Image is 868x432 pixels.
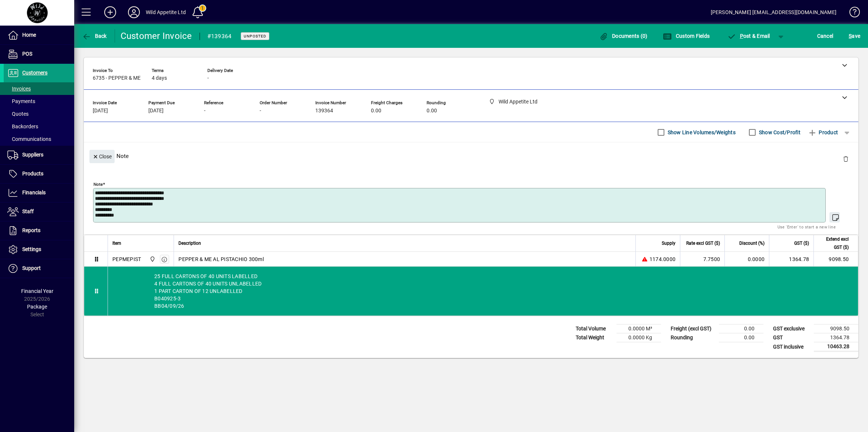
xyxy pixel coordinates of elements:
[89,150,115,163] button: Close
[7,111,29,117] span: Quotes
[4,240,74,259] a: Settings
[260,108,261,114] span: -
[178,255,264,263] span: PEPPER & ME AL PISTACHIO 300ml
[427,108,437,114] span: 0.00
[4,165,74,183] a: Products
[88,153,116,159] app-page-header-button: Close
[84,142,858,169] div: Note
[22,208,34,214] span: Staff
[4,259,74,278] a: Support
[794,239,809,247] span: GST ($)
[711,6,836,18] div: [PERSON_NAME] [EMAIL_ADDRESS][DOMAIN_NAME]
[244,34,266,39] span: Unposted
[814,333,858,342] td: 1364.78
[4,95,74,108] a: Payments
[815,29,835,43] button: Cancel
[4,184,74,202] a: Financials
[572,333,617,342] td: Total Weight
[814,324,858,333] td: 9098.50
[98,6,122,19] button: Add
[22,189,46,195] span: Financials
[22,246,41,252] span: Settings
[650,255,675,263] span: 1174.0000
[777,222,836,231] mat-hint: Use 'Enter' to start a new line
[769,324,814,333] td: GST exclusive
[22,32,36,38] span: Home
[847,29,862,43] button: Save
[7,86,31,92] span: Invoices
[719,324,763,333] td: 0.00
[817,30,834,42] span: Cancel
[112,239,121,247] span: Item
[719,333,763,342] td: 0.00
[207,30,232,42] div: #139364
[4,202,74,221] a: Staff
[572,324,617,333] td: Total Volume
[724,252,769,267] td: 0.0000
[22,70,47,76] span: Customers
[4,120,74,133] a: Backorders
[7,136,51,142] span: Communications
[315,108,333,114] span: 139364
[818,235,849,251] span: Extend excl GST ($)
[74,29,115,43] app-page-header-button: Back
[92,151,112,163] span: Close
[7,98,35,104] span: Payments
[22,227,40,233] span: Reports
[808,126,838,138] span: Product
[667,324,719,333] td: Freight (excl GST)
[598,29,650,43] button: Documents (0)
[204,108,206,114] span: -
[148,255,156,263] span: Wild Appetite Ltd
[7,123,38,129] span: Backorders
[4,108,74,120] a: Quotes
[371,108,381,114] span: 0.00
[4,221,74,240] a: Reports
[22,265,41,271] span: Support
[4,45,74,63] a: POS
[757,129,800,136] label: Show Cost/Profit
[769,342,814,352] td: GST inclusive
[837,155,855,162] app-page-header-button: Delete
[666,129,736,136] label: Show Line Volumes/Weights
[178,239,201,247] span: Description
[4,82,74,95] a: Invoices
[804,126,842,139] button: Product
[813,252,858,267] td: 9098.50
[93,182,103,187] mat-label: Note
[739,239,765,247] span: Discount (%)
[685,255,720,263] div: 7.7500
[723,29,774,43] button: Post & Email
[22,171,43,177] span: Products
[93,75,141,81] span: 6735 - PEPPER & ME
[80,29,109,43] button: Back
[599,33,648,39] span: Documents (0)
[4,146,74,164] a: Suppliers
[112,255,141,263] div: PEPMEPIST
[108,267,858,316] div: 25 FULL CARTONS OF 40 UNITS LABELLED 4 FULL CARTONS OF 40 UNITS UNLABELLED 1 PART CARTON OF 12 UN...
[849,33,852,39] span: S
[814,342,858,352] td: 10463.28
[740,33,743,39] span: P
[844,1,859,26] a: Knowledge Base
[148,108,164,114] span: [DATE]
[662,239,675,247] span: Supply
[4,26,74,44] a: Home
[122,6,146,19] button: Profile
[146,6,186,18] div: Wild Appetite Ltd
[769,252,813,267] td: 1364.78
[27,304,47,310] span: Package
[207,75,209,81] span: -
[82,33,107,39] span: Back
[727,33,770,39] span: ost & Email
[663,33,710,39] span: Custom Fields
[661,29,711,43] button: Custom Fields
[617,333,661,342] td: 0.0000 Kg
[152,75,167,81] span: 4 days
[849,30,860,42] span: ave
[22,51,32,57] span: POS
[21,288,53,294] span: Financial Year
[837,150,855,168] button: Delete
[121,30,192,42] div: Customer Invoice
[4,133,74,145] a: Communications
